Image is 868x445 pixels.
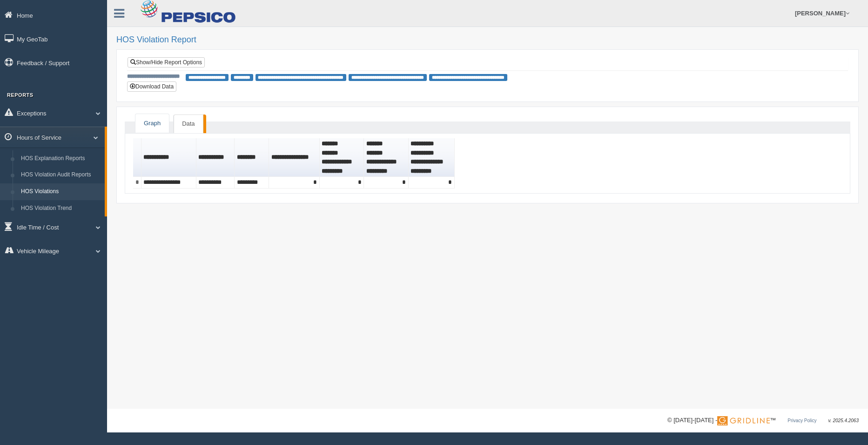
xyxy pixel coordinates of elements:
[128,57,205,67] a: Show/Hide Report Options
[127,81,176,92] button: Download Data
[17,200,105,217] a: HOS Violation Trend
[17,183,105,200] a: HOS Violations
[787,418,816,423] a: Privacy Policy
[235,138,269,177] th: Sort column
[141,138,196,177] th: Sort column
[116,35,859,45] h2: HOS Violation Report
[320,138,364,177] th: Sort column
[17,150,105,167] a: HOS Explanation Reports
[17,167,105,183] a: HOS Violation Audit Reports
[196,138,235,177] th: Sort column
[667,416,859,425] div: © [DATE]-[DATE] - ™
[409,138,455,177] th: Sort column
[135,114,169,133] a: Graph
[269,138,319,177] th: Sort column
[828,418,859,423] span: v. 2025.4.2063
[364,138,409,177] th: Sort column
[174,115,203,134] a: Data
[717,416,770,425] img: Gridline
